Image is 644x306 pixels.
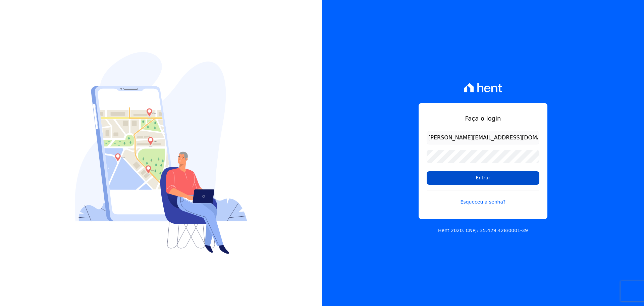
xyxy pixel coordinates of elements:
input: Email [427,131,539,144]
h1: Faça o login [427,114,539,123]
img: Login [75,52,247,254]
p: Hent 2020. CNPJ: 35.429.428/0001-39 [438,227,528,234]
a: Esqueceu a senha? [427,190,539,206]
input: Entrar [427,171,539,185]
